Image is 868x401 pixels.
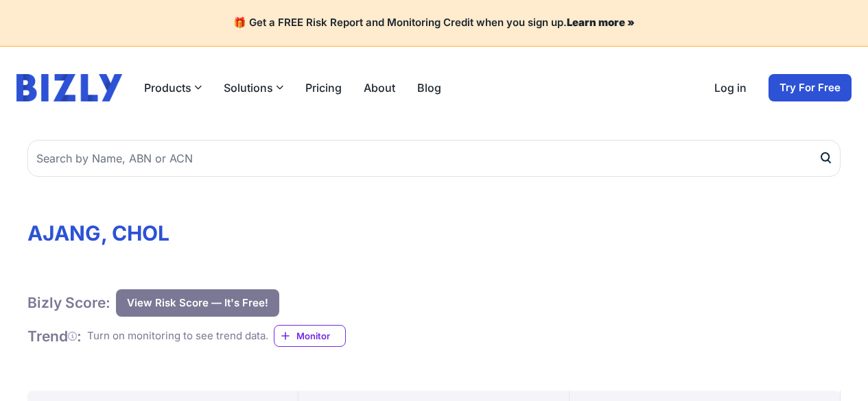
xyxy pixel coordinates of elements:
h1: Bizly Score: [27,293,110,312]
a: Pricing [305,80,342,96]
h1: Trend : [27,327,82,345]
a: About [364,80,395,96]
div: Turn on monitoring to see trend data. [87,328,268,344]
a: Blog [417,80,441,96]
h4: 🎁 Get a FREE Risk Report and Monitoring Credit when you sign up. [16,16,852,29]
a: Try For Free [769,74,852,101]
button: Solutions [224,80,283,96]
button: Products [144,80,202,96]
span: Monitor [296,329,345,343]
a: Learn more » [567,16,635,29]
h1: AJANG, CHOL [27,221,841,245]
input: Search by Name, ABN or ACN [27,140,841,177]
button: View Risk Score — It's Free! [116,289,279,317]
a: Monitor [274,325,346,347]
a: Log in [714,80,747,96]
